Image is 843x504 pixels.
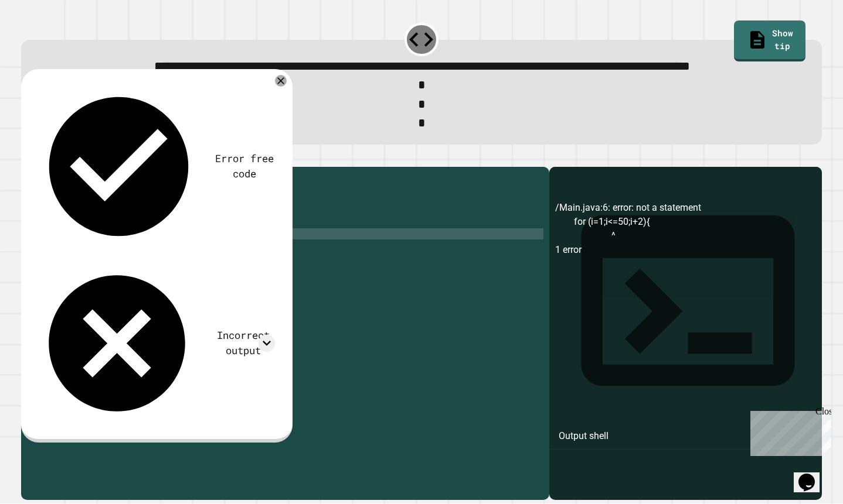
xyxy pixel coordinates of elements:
[211,328,275,358] div: Incorrect output
[746,406,831,456] iframe: chat widget
[794,457,831,492] iframe: chat widget
[555,201,816,500] div: /Main.java:6: error: not a statement for (i=1;i<=50;i+2){ ^ 1 error
[5,5,81,74] div: Chat with us now!Close
[734,20,805,61] a: Show tip
[214,151,275,181] div: Error free code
